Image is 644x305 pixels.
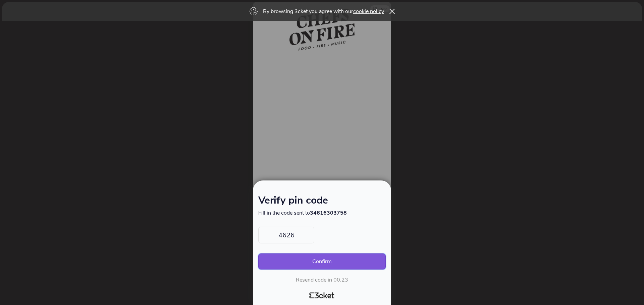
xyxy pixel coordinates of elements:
strong: 34616303758 [310,209,347,217]
div: 00:23 [333,276,348,284]
a: cookie policy [353,8,384,15]
span: Resend code in [296,276,332,284]
p: Fill in the code sent to [258,209,386,217]
p: By browsing 3cket you agree with our [263,8,384,15]
h1: Verify pin code [258,196,386,209]
button: Confirm [258,253,386,270]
